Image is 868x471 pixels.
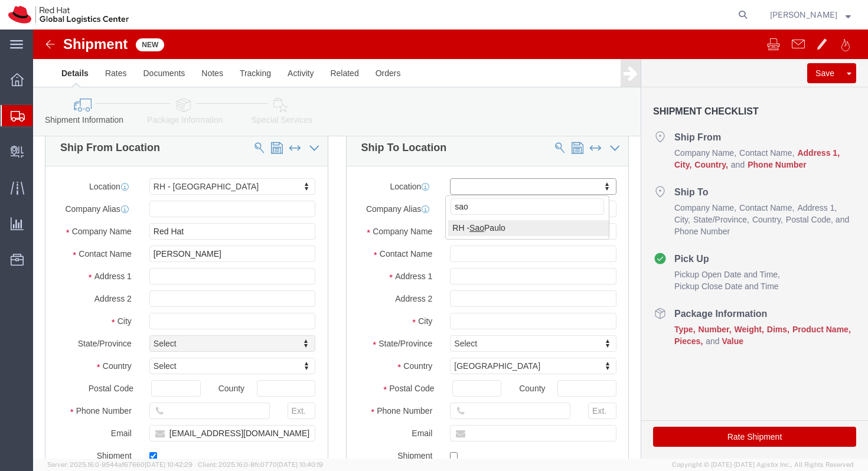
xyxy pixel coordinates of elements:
span: Client: 2025.16.0-8fc0770 [198,461,323,468]
button: [PERSON_NAME] [769,8,851,22]
span: Copyright © [DATE]-[DATE] Agistix Inc., All Rights Reserved [672,460,854,470]
span: Vitoria Alencar [770,8,837,21]
img: logo [8,6,129,24]
span: [DATE] 10:40:19 [277,461,323,468]
span: Server: 2025.16.0-9544af67660 [47,461,192,468]
span: [DATE] 10:42:29 [145,461,192,468]
iframe: FS Legacy Container [33,30,868,459]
